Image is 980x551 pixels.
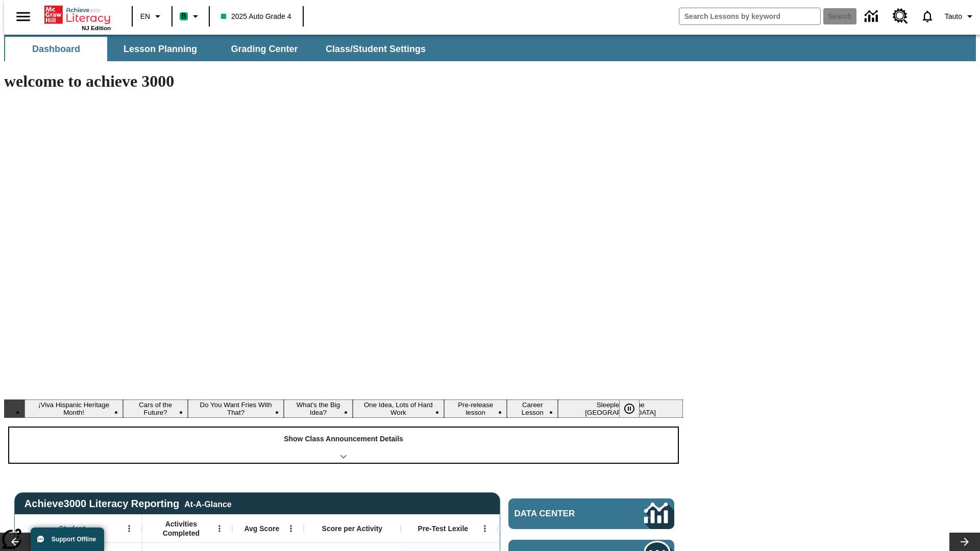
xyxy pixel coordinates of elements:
h1: welcome to achieve 3000 [4,72,683,91]
button: Pause [619,399,640,418]
a: Resource Center, Will open in new tab [887,3,914,30]
button: Profile/Settings [941,7,980,26]
button: Open Menu [121,521,137,536]
span: NJ Edition [82,25,111,31]
button: Slide 2 Cars of the Future? [123,399,188,418]
a: Data Center [859,3,887,31]
button: Open Menu [212,521,227,536]
input: search field [679,8,820,24]
button: Slide 5 One Idea, Lots of Hard Work [353,399,445,418]
a: Data Center [508,498,674,529]
button: Slide 1 ¡Viva Hispanic Heritage Month! [24,399,123,418]
div: Show Class Announcement Details [9,428,678,463]
span: Achieve3000 Literacy Reporting [24,498,232,510]
span: Score per Activity [322,524,383,533]
a: Home [44,5,111,25]
div: At-A-Glance [184,498,231,509]
button: Slide 4 What's the Big Idea? [284,399,352,418]
button: Lesson carousel, Next [949,533,980,551]
span: Activities Completed [148,519,215,538]
button: Open Menu [283,521,299,536]
span: 2025 Auto Grade 4 [221,11,291,22]
button: Support Offline [31,528,104,551]
button: Slide 6 Pre-release lesson [444,399,507,418]
span: EN [140,11,150,22]
span: Support Offline [52,536,96,543]
button: Class/Student Settings [317,37,434,61]
span: Avg Score [244,524,279,533]
button: Lesson Planning [109,37,211,61]
span: Student [59,524,85,533]
div: Pause [619,399,650,418]
button: Open side menu [8,2,38,32]
span: B [181,10,186,22]
button: Language: EN, Select a language [136,7,168,26]
button: Open Menu [477,521,493,536]
button: Slide 7 Career Lesson [507,399,558,418]
div: Home [44,4,111,31]
span: Pre-Test Lexile [418,524,469,533]
button: Grading Center [213,37,315,61]
span: Data Center [514,509,610,519]
button: Dashboard [5,37,107,61]
button: Boost Class color is mint green. Change class color [176,7,206,26]
p: Show Class Announcement Details [284,434,403,444]
div: SubNavbar [4,35,976,61]
a: Notifications [914,3,941,30]
button: Slide 8 Sleepless in the Animal Kingdom [558,399,683,418]
div: SubNavbar [4,37,435,61]
span: Tauto [945,11,962,22]
button: Slide 3 Do You Want Fries With That? [188,399,284,418]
